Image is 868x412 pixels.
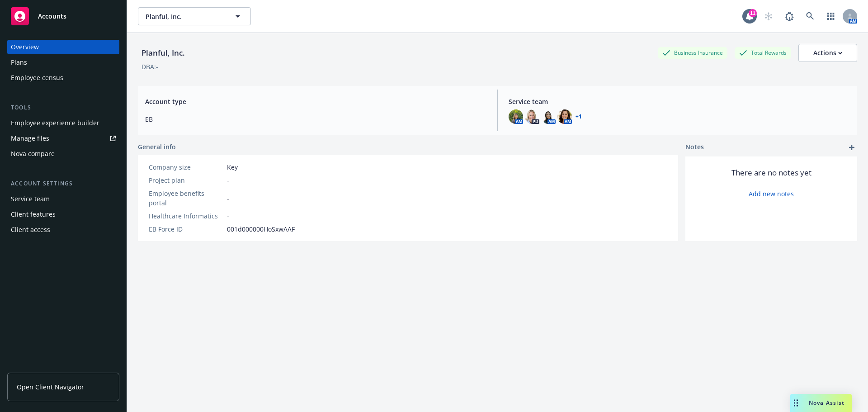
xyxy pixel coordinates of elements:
[149,162,223,172] div: Company size
[11,207,56,222] div: Client features
[557,109,572,124] img: photo
[509,97,850,106] span: Service team
[7,40,119,54] a: Overview
[525,109,539,124] img: photo
[7,71,119,85] a: Employee census
[735,47,791,58] div: Total Rewards
[38,13,66,20] span: Accounts
[813,44,842,62] div: Actions
[759,7,778,25] a: Start snowing
[11,223,50,237] div: Client access
[846,142,857,153] a: add
[149,224,223,234] div: EB Force ID
[685,142,704,153] span: Notes
[790,394,852,412] button: Nova Assist
[7,131,119,146] a: Manage files
[227,224,295,234] span: 001d000000HoSxwAAF
[149,189,223,208] div: Employee benefits portal
[822,7,840,25] a: Switch app
[790,394,802,412] div: Drag to move
[11,71,63,85] div: Employee census
[749,9,757,17] div: 11
[11,40,39,54] div: Overview
[809,399,844,407] span: Nova Assist
[798,44,857,62] button: Actions
[7,223,119,237] a: Client access
[576,114,582,119] a: +1
[11,55,27,70] div: Plans
[801,7,819,25] a: Search
[145,114,486,124] span: EB
[749,189,794,199] a: Add new notes
[7,207,119,222] a: Client features
[11,192,50,206] div: Service team
[149,211,223,221] div: Healthcare Informatics
[541,109,556,124] img: photo
[7,179,119,188] div: Account settings
[7,4,119,29] a: Accounts
[138,47,189,59] div: Planful, Inc.
[146,12,224,21] span: Planful, Inc.
[149,175,223,185] div: Project plan
[138,142,176,152] span: General info
[780,7,798,25] a: Report a Bug
[227,175,229,185] span: -
[227,162,238,172] span: Key
[731,167,811,178] span: There are no notes yet
[7,55,119,70] a: Plans
[145,97,486,106] span: Account type
[7,192,119,206] a: Service team
[17,382,84,392] span: Open Client Navigator
[11,147,55,161] div: Nova compare
[509,109,523,124] img: photo
[7,103,119,112] div: Tools
[227,211,229,221] span: -
[11,131,49,146] div: Manage files
[227,194,229,203] span: -
[138,7,251,25] button: Planful, Inc.
[658,47,727,58] div: Business Insurance
[7,116,119,130] a: Employee experience builder
[142,62,158,71] div: DBA: -
[7,147,119,161] a: Nova compare
[11,116,99,130] div: Employee experience builder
